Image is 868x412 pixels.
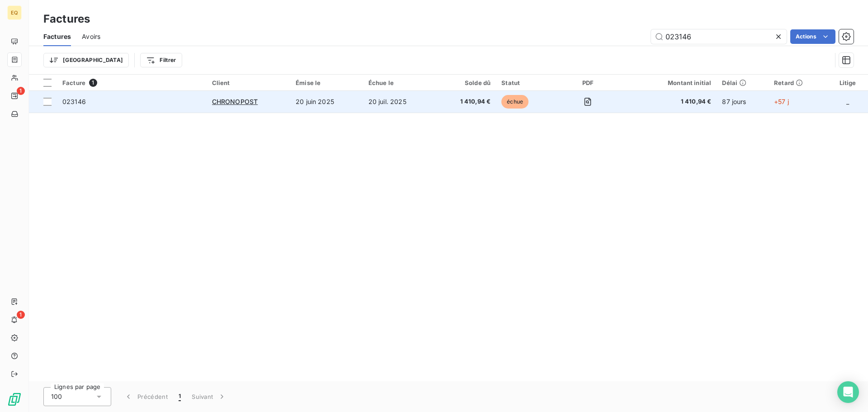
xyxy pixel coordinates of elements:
[17,87,25,95] span: 1
[837,381,859,403] div: Open Intercom Messenger
[774,79,822,86] div: Retard
[790,29,835,44] button: Actions
[561,79,615,86] div: PDF
[89,79,97,87] span: 1
[833,79,863,86] div: Litige
[17,311,25,319] span: 1
[82,32,100,41] span: Avoirs
[173,387,186,406] button: 1
[43,32,71,41] span: Factures
[501,79,550,86] div: Statut
[501,95,528,109] span: échue
[722,79,763,86] div: Délai
[7,392,22,407] img: Logo LeanPay
[43,53,129,67] button: [GEOGRAPHIC_DATA]
[651,29,787,44] input: Rechercher
[140,53,182,67] button: Filtrer
[62,79,85,86] span: Facture
[774,98,789,105] span: +57 j
[179,392,181,401] span: 1
[296,79,358,86] div: Émise le
[212,79,285,86] div: Client
[290,91,363,113] td: 20 juin 2025
[440,97,491,106] span: 1 410,94 €
[186,387,232,406] button: Suivant
[212,98,258,105] span: CHRONOPOST
[118,387,173,406] button: Précédent
[626,97,711,106] span: 1 410,94 €
[363,91,435,113] td: 20 juil. 2025
[368,79,429,86] div: Échue le
[62,98,86,105] span: 023146
[846,98,849,105] span: _
[51,392,62,401] span: 100
[7,5,22,20] div: EQ
[43,11,90,27] h3: Factures
[717,91,769,113] td: 87 jours
[626,79,711,86] div: Montant initial
[440,79,491,86] div: Solde dû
